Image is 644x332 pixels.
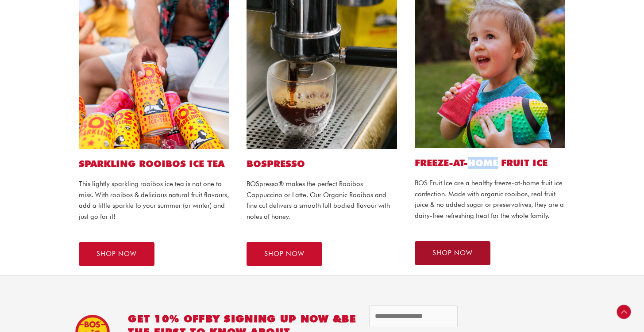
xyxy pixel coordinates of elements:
[415,178,565,221] p: BOS Fruit Ice are a healthy freeze-at-home fruit ice confection. Made with organic rooibos, real ...
[79,158,229,170] h2: SPARKLING ROOIBOS ICE TEA
[79,179,229,222] p: This lightly sparkling rooibos ice tea is not one to miss. With rooibos & delicious natural fruit...
[205,313,342,324] span: BY SIGNING UP NOW &
[79,242,154,266] a: SHOP NOW
[264,251,305,257] span: SHOP NOW
[247,242,322,266] a: SHOP NOW
[96,251,137,257] span: SHOP NOW
[415,157,565,169] h2: FREEZE-AT-HOME FRUIT ICE
[415,241,490,265] a: SHOP NOW
[432,250,473,256] span: SHOP NOW
[247,179,397,222] p: BOSpresso® makes the perfect Rooibos Cappuccino or Latte. Our Organic Rooibos and fine cut delive...
[247,158,397,170] h2: BOSPRESSO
